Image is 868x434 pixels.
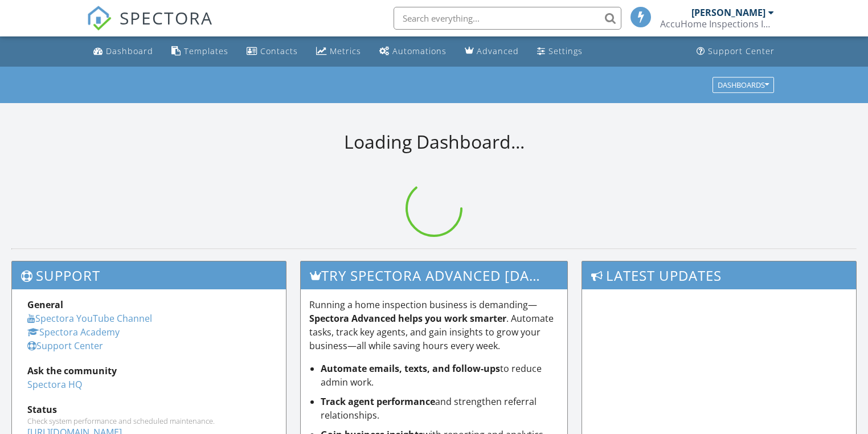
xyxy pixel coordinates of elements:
strong: Spectora Advanced helps you work smarter [309,312,506,325]
div: [PERSON_NAME] [691,7,765,18]
div: Contacts [260,46,298,56]
a: Support Center [27,339,103,352]
a: Spectora Academy [27,326,120,338]
div: Ask the community [27,364,271,378]
a: Advanced [460,41,523,62]
a: Dashboard [89,41,158,62]
div: Support Center [708,46,775,56]
strong: Automate emails, texts, and follow-ups [321,362,500,375]
div: Dashboards [718,81,769,89]
input: Search everything... [394,7,621,30]
div: Metrics [330,46,361,56]
h3: Support [12,261,286,289]
div: Templates [184,46,228,56]
h3: Try spectora advanced [DATE] [301,261,568,289]
a: Spectora YouTube Channel [27,312,152,325]
a: Templates [167,41,233,62]
p: Running a home inspection business is demanding— . Automate tasks, track key agents, and gain ins... [309,298,559,353]
div: Settings [548,46,583,56]
div: Dashboard [106,46,153,56]
div: Check system performance and scheduled maintenance. [27,416,271,425]
a: Automations (Basic) [375,41,451,62]
a: Support Center [692,41,779,62]
a: Spectora HQ [27,378,82,391]
h3: Latest Updates [582,261,856,289]
a: Metrics [312,41,366,62]
a: Contacts [242,41,302,62]
img: The Best Home Inspection Software - Spectora [87,6,112,31]
li: and strengthen referral relationships. [321,395,559,422]
div: Automations [392,46,447,56]
div: Advanced [477,46,519,56]
span: SPECTORA [120,6,213,30]
strong: General [27,298,63,311]
strong: Track agent performance [321,395,435,408]
li: to reduce admin work. [321,362,559,389]
div: Status [27,403,271,416]
a: SPECTORA [87,15,213,39]
button: Dashboards [713,77,774,93]
a: Settings [533,41,587,62]
div: AccuHome Inspections Inc. [660,18,774,30]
